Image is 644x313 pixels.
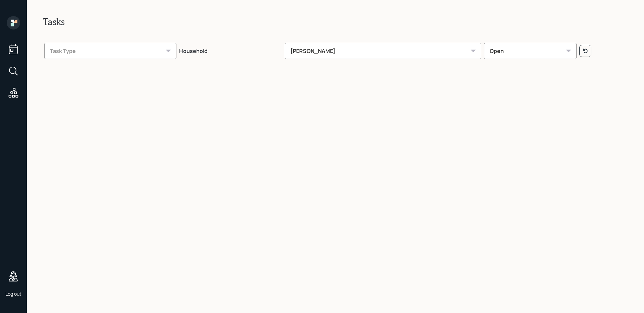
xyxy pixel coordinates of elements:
[5,291,21,297] div: Log out
[43,16,628,27] h2: Tasks
[285,43,482,59] div: [PERSON_NAME]
[178,38,283,62] th: Household
[44,43,176,59] div: Task Type
[484,43,577,59] div: Open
